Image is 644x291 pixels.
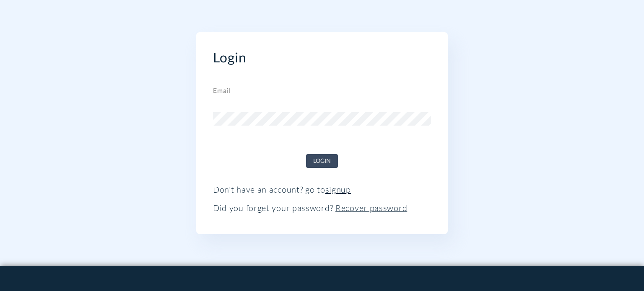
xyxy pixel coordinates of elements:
[335,203,407,213] a: Recover password
[213,185,431,195] p: Don't have an account? go to
[306,154,338,168] button: Login
[213,203,431,213] p: Did you forget your password?
[325,184,351,195] a: signup
[313,156,331,166] span: Login
[213,49,431,65] h2: Login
